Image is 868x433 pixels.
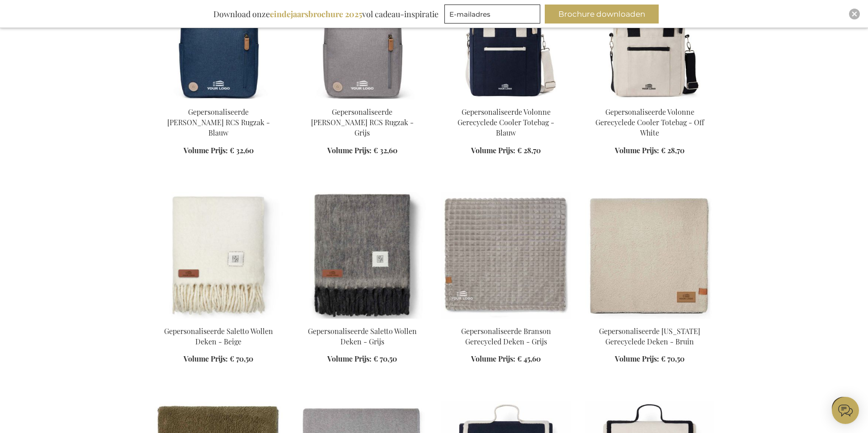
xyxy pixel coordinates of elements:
a: Gepersonaliseerde Maine Gerecyclede Deken - Bruin [585,315,714,324]
a: Gepersonaliseerde Saletto Wollen Deken - Beige [154,315,283,324]
img: Gepersonaliseerde Maine Gerecyclede Deken - Bruin [585,192,714,319]
span: Volume Prijs: [184,146,228,155]
span: € 32,60 [373,146,397,155]
span: Volume Prijs: [471,354,515,363]
img: Gepersonaliseerde Saletto Wollen Deken - Grijs [297,192,427,319]
span: € 70,50 [230,354,253,363]
a: Volume Prijs: € 28,70 [615,146,684,156]
a: Gepersonaliseerde Saletto Wollen Deken - Grijs [308,326,417,346]
a: Volume Prijs: € 32,60 [327,146,397,156]
img: Close [852,11,857,17]
span: Volume Prijs: [615,354,659,363]
span: € 45,60 [517,354,541,363]
a: Gepersonaliseerde Branson Gerecycled Deken - Grijs [441,315,571,324]
a: Gepersonaliseerde [US_STATE] Gerecyclede Deken - Bruin [599,326,700,346]
input: E-mailadres [444,5,540,24]
iframe: belco-activator-frame [832,397,859,424]
a: Volume Prijs: € 70,50 [184,354,253,364]
img: Gepersonaliseerde Saletto Wollen Deken - Beige [154,192,283,319]
a: Volume Prijs: € 32,60 [184,146,254,156]
a: Gepersonaliseerde Saletto Wollen Deken - Beige [164,326,273,346]
div: Download onze vol cadeau-inspiratie [209,5,443,24]
span: € 70,50 [373,354,397,363]
span: € 70,50 [661,354,684,363]
span: Volume Prijs: [471,146,515,155]
span: Volume Prijs: [327,354,372,363]
span: € 28,70 [661,146,684,155]
span: Volume Prijs: [327,146,372,155]
div: Close [849,9,860,19]
a: Volume Prijs: € 70,50 [615,354,684,364]
a: Gepersonaliseerde [PERSON_NAME] RCS Rugzak - Grijs [311,107,414,137]
a: Volume Prijs: € 45,60 [471,354,541,364]
span: € 28,70 [517,146,541,155]
img: Gepersonaliseerde Branson Gerecycled Deken - Grijs [441,192,571,319]
a: Gepersonaliseerde Volonne Gerecyclede Cooler Totebag - Blauw [441,96,571,104]
form: marketing offers and promotions [444,5,543,26]
b: eindejaarsbrochure 2025 [270,9,362,19]
a: Gepersonaliseerde Branson Gerecycled Deken - Grijs [461,326,551,346]
button: Brochure downloaden [545,5,659,24]
a: Gepersonaliseerde Volonne Gerecyclede Cooler Totebag - Off White [595,107,704,137]
a: Gepersonaliseerde Volonne Gerecyclede Cooler Totebag - Blauw [458,107,554,137]
a: Gepersonaliseerde Sortino RCS Rugzak - Blauw [154,96,283,104]
span: Volume Prijs: [615,146,659,155]
a: Gepersonaliseerde Volonne Gerecyclede Cooler Totebag - Off White [585,96,714,104]
a: Volume Prijs: € 70,50 [327,354,397,364]
a: Gepersonaliseerde [PERSON_NAME] RCS Rugzak - Blauw [167,107,270,137]
a: Volume Prijs: € 28,70 [471,146,541,156]
span: Volume Prijs: [184,354,228,363]
a: Gepersonaliseerde Saletto Wollen Deken - Grijs [297,315,427,324]
span: € 32,60 [230,146,254,155]
a: Gepersonaliseerde Sortino RCS Rugzak - Grijs [297,96,427,104]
